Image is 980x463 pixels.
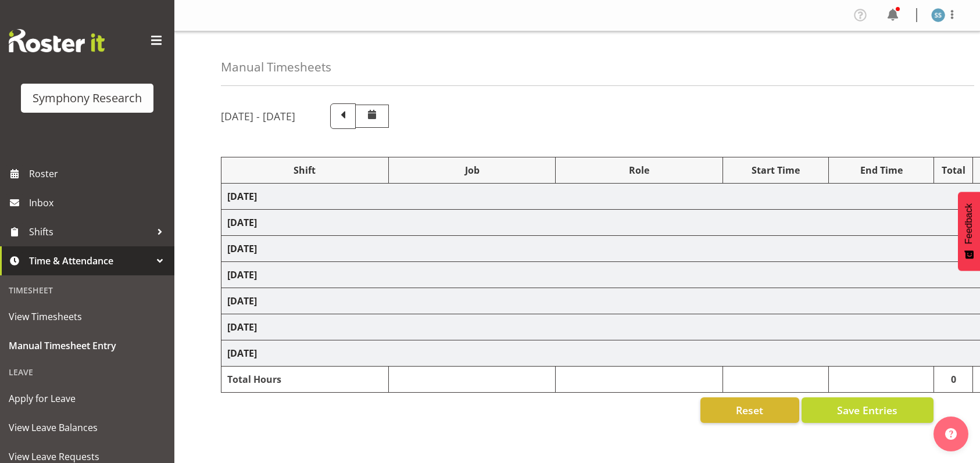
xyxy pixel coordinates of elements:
a: Manual Timesheet Entry [3,331,171,360]
div: Start Time [729,163,822,177]
span: View Leave Balances [9,419,166,436]
span: Manual Timesheet Entry [9,337,166,354]
a: View Timesheets [3,302,171,331]
a: View Leave Balances [3,413,171,442]
td: 0 [934,367,973,393]
span: Roster [29,165,169,182]
button: Reset [700,397,799,423]
button: Feedback - Show survey [958,192,980,271]
div: Leave [3,360,171,384]
span: Shifts [29,223,151,241]
a: Apply for Leave [3,384,171,413]
span: Time & Attendance [29,252,151,270]
img: shane-shaw-williams1936.jpg [931,8,945,22]
h4: Manual Timesheets [221,60,331,74]
div: End Time [835,163,928,177]
button: Save Entries [802,397,933,423]
div: Total [940,163,967,177]
div: Shift [227,163,382,177]
img: help-xxl-2.png [945,428,957,440]
h5: [DATE] - [DATE] [221,110,295,123]
div: Symphony Research [33,89,142,107]
td: Total Hours [221,367,389,393]
div: Job [395,163,550,177]
span: View Timesheets [9,308,166,325]
span: Apply for Leave [9,390,166,407]
span: Feedback [964,203,974,244]
img: Rosterit website logo [9,29,105,52]
span: Save Entries [837,403,897,418]
div: Timesheet [3,278,171,302]
span: Inbox [29,194,169,211]
span: Reset [736,403,763,418]
div: Role [561,163,717,177]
